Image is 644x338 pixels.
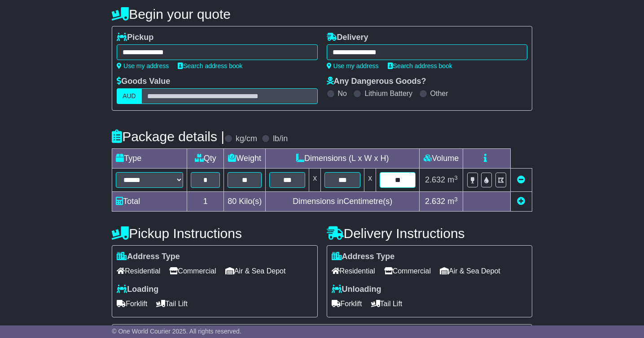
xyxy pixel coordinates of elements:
td: Qty [187,149,224,169]
label: Address Type [117,252,180,262]
span: Residential [332,264,375,278]
label: No [338,89,347,98]
label: Unloading [332,285,381,295]
label: Loading [117,285,158,295]
span: Residential [117,264,160,278]
label: Lithium Battery [364,89,412,98]
a: Remove this item [517,175,525,184]
td: Kilo(s) [224,192,266,212]
label: Goods Value [117,77,170,87]
a: Add new item [517,197,525,206]
label: Any Dangerous Goods? [327,77,426,87]
h4: Package details | [112,129,224,144]
span: Forklift [332,297,362,311]
label: Delivery [327,33,368,43]
label: Other [430,89,448,98]
span: 2.632 [425,175,445,184]
td: Weight [224,149,266,169]
label: AUD [117,88,142,104]
a: Search address book [388,62,452,69]
td: Type [112,149,187,169]
a: Use my address [327,62,379,69]
h4: Delivery Instructions [327,226,532,241]
sup: 3 [454,174,458,181]
sup: 3 [454,196,458,203]
span: 80 [228,197,237,206]
td: Volume [420,149,463,169]
a: Use my address [117,62,169,69]
td: x [364,169,376,192]
span: m [447,197,458,206]
td: Dimensions (L x W x H) [266,149,420,169]
td: Total [112,192,187,212]
span: Air & Sea Depot [225,264,286,278]
span: Commercial [384,264,431,278]
span: 2.632 [425,197,445,206]
td: 1 [187,192,224,212]
td: Dimensions in Centimetre(s) [266,192,420,212]
a: Search address book [178,62,242,69]
span: Forklift [117,297,147,311]
label: lb/in [273,134,288,144]
td: x [309,169,321,192]
h4: Begin your quote [112,7,532,22]
span: © One World Courier 2025. All rights reserved. [112,328,241,335]
label: kg/cm [236,134,257,144]
span: Commercial [169,264,216,278]
h4: Pickup Instructions [112,226,317,241]
span: m [447,175,458,184]
label: Pickup [117,33,153,43]
span: Tail Lift [371,297,403,311]
span: Tail Lift [156,297,188,311]
span: Air & Sea Depot [440,264,500,278]
label: Address Type [332,252,395,262]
